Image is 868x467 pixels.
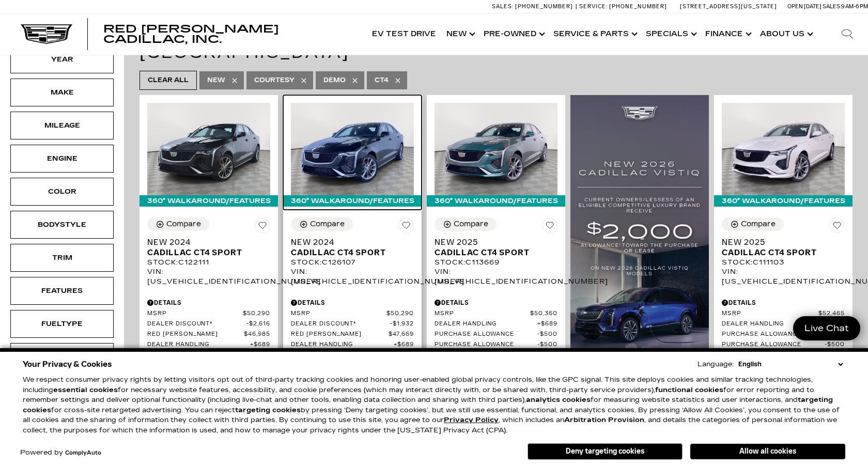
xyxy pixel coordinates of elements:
div: Compare [454,220,488,229]
div: VIN: [US_VEHICLE_IDENTIFICATION_NUMBER] [722,267,845,286]
img: 2025 Cadillac CT4 Sport [722,103,845,195]
span: Purchase Allowance [722,341,825,349]
div: Features [36,285,88,297]
a: Sales: [PHONE_NUMBER] [492,4,576,9]
div: Stock : C122111 [147,258,270,267]
span: $689 [250,341,270,349]
img: 2024 Cadillac CT4 Sport [291,103,414,195]
button: Allow all cookies [690,444,845,459]
span: Cadillac CT4 Sport [291,247,406,258]
a: Dealer Handling $689 [147,341,270,349]
button: Compare Vehicle [147,217,209,231]
button: Compare Vehicle [722,217,784,231]
a: Dealer Handling $689 [435,320,557,328]
span: Cadillac CT4 Sport [722,247,837,258]
div: Pricing Details - New 2024 Cadillac CT4 Sport [291,298,414,307]
span: Purchase Allowance [722,331,825,338]
div: Make [36,87,88,98]
a: Dealer Discount* $1,932 [291,320,414,328]
span: New 2025 [722,237,837,247]
a: Purchase Allowance $500 [435,331,557,338]
button: Save Vehicle [542,217,557,237]
span: $52,465 [818,310,845,318]
button: Compare Vehicle [291,217,353,231]
div: EngineEngine [10,145,114,173]
div: Compare [310,220,345,229]
span: $500 [825,341,845,349]
a: New 2025Cadillac CT4 Sport [435,237,557,258]
span: New 2024 [291,237,406,247]
span: New 2024 [147,237,262,247]
div: Powered by [20,449,101,456]
a: Purchase Allowance $500 [722,341,845,349]
div: MileageMileage [10,112,114,139]
span: Cadillac CT4 Sport [147,247,262,258]
span: $500 [537,341,557,349]
img: 2024 Cadillac CT4 Sport [147,103,270,195]
span: Courtesy [254,74,295,87]
div: 360° WalkAround/Features [714,195,853,207]
a: Cadillac Dark Logo with Cadillac White Text [21,24,72,44]
span: $2,616 [246,320,270,328]
span: Purchase Allowance [435,341,537,349]
span: Your Privacy & Cookies [23,357,112,371]
a: Dealer Discount* $2,616 [147,320,270,328]
div: 360° WalkAround/Features [427,195,565,207]
div: Language: [698,361,734,368]
p: We respect consumer privacy rights by letting visitors opt out of third-party tracking cookies an... [23,375,845,435]
div: Pricing Details - New 2024 Cadillac CT4 Sport [147,298,270,307]
span: [PHONE_NUMBER] [515,3,573,10]
a: Dealer Handling $689 [722,320,845,328]
a: Purchase Allowance $500 [435,341,557,349]
span: MSRP [147,310,243,318]
span: Dealer Handling [291,341,394,349]
span: New 2025 [435,237,550,247]
span: Dealer Discount* [291,320,390,328]
a: New [441,13,478,55]
span: Sales: [823,3,841,10]
strong: targeting cookies [235,406,301,414]
div: Bodystyle [36,219,88,230]
span: Clear All [148,74,189,87]
button: Compare Vehicle [435,217,497,231]
a: New 2025Cadillac CT4 Sport [722,237,845,258]
button: Save Vehicle [829,217,845,237]
div: YearYear [10,45,114,73]
strong: functional cookies [655,386,723,394]
span: CT4 [375,74,389,87]
a: Service: [PHONE_NUMBER] [576,4,670,9]
span: Dealer Handling [435,320,537,328]
div: Pricing Details - New 2025 Cadillac CT4 Sport [435,298,557,307]
a: New 2024Cadillac CT4 Sport [147,237,270,258]
strong: essential cookies [53,386,118,394]
a: MSRP $50,290 [147,310,270,318]
strong: targeting cookies [23,396,833,414]
div: TransmissionTransmission [10,343,114,371]
span: MSRP [435,310,530,318]
button: Deny targeting cookies [528,443,683,460]
div: Mileage [36,120,88,131]
div: FeaturesFeatures [10,277,114,305]
span: Dealer Discount* [147,320,246,328]
div: FueltypeFueltype [10,310,114,338]
div: Stock : C113669 [435,258,557,267]
div: Fueltype [36,318,88,330]
span: $47,669 [389,331,414,338]
a: Purchase Allowance $500 [722,331,845,338]
span: $50,290 [243,310,270,318]
span: Demo [323,74,346,87]
div: 360° WalkAround/Features [283,195,422,207]
span: Open [DATE] [787,3,822,10]
span: Red [PERSON_NAME] Cadillac, Inc. [103,23,279,45]
span: Purchase Allowance [435,331,537,338]
button: Save Vehicle [398,217,414,237]
div: BodystyleBodystyle [10,211,114,239]
span: $500 [537,331,557,338]
span: Sales: [492,3,514,10]
a: [STREET_ADDRESS][US_STATE] [680,3,777,10]
div: TrimTrim [10,244,114,272]
span: 9 AM-6 PM [841,3,868,10]
a: Pre-Owned [478,13,548,55]
span: [PHONE_NUMBER] [609,3,667,10]
span: Cadillac CT4 Sport [435,247,550,258]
